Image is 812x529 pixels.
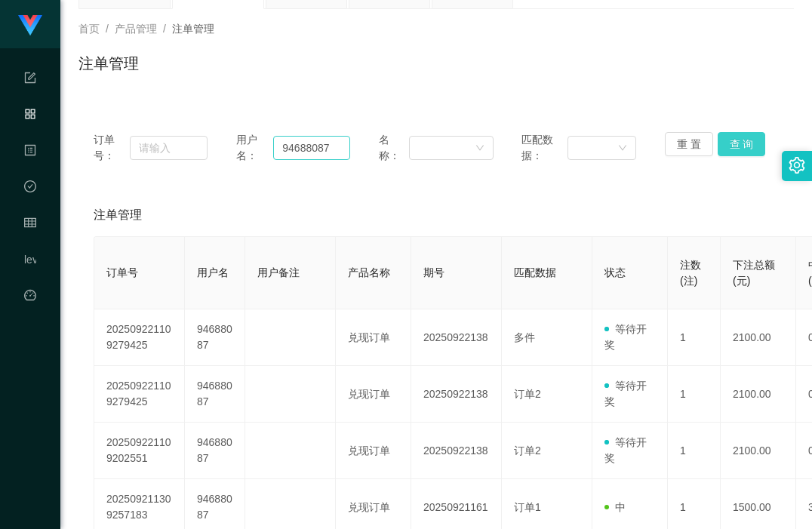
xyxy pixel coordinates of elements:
i: 图标: down [475,143,484,154]
td: 202509221109279425 [94,366,185,423]
i: 图标: appstore-o [24,101,36,131]
span: 注数(注) [680,259,701,287]
td: 20250922138 [411,366,502,423]
td: 2100.00 [721,423,796,479]
td: 202509221109279425 [94,309,185,366]
td: 1 [668,423,721,479]
td: 94688087 [185,309,245,366]
a: 图标: dashboard平台首页 [24,281,36,433]
span: 数据中心 [24,181,36,315]
span: 内容中心 [24,145,36,279]
span: 多件 [514,331,535,343]
span: 等待开奖 [604,323,647,351]
i: 图标: check-circle-o [24,174,36,204]
td: 兑现订单 [336,366,411,423]
span: 等待开奖 [604,436,647,464]
td: 2100.00 [721,309,796,366]
td: 20250922138 [411,423,502,479]
span: 注单管理 [94,206,142,224]
i: 图标: form [24,65,36,95]
td: 兑现订单 [336,309,411,366]
span: 会员管理 [24,217,36,352]
span: 用户名 [197,266,229,278]
a: level [24,245,36,275]
span: 注单管理 [172,23,214,35]
span: / [163,23,166,35]
button: 查 询 [718,132,766,156]
span: 订单1 [514,501,541,513]
span: 期号 [423,266,444,278]
td: 20250922138 [411,309,502,366]
td: 1 [668,309,721,366]
span: 首页 [78,23,100,35]
span: 匹配数据 [514,266,556,278]
span: 订单号 [106,266,138,278]
span: 名称： [379,132,408,164]
td: 202509221109202551 [94,423,185,479]
span: 匹配数据： [521,132,567,164]
span: 产品名称 [348,266,390,278]
span: 订单2 [514,388,541,400]
span: 产品管理 [115,23,157,35]
span: / [106,23,109,35]
span: 等待开奖 [604,380,647,408]
i: 图标: setting [789,157,805,174]
td: 94688087 [185,423,245,479]
span: 订单号： [94,132,130,164]
span: 系统配置 [24,72,36,207]
span: 状态 [604,266,626,278]
span: 下注总额(元) [733,259,775,287]
td: 兑现订单 [336,423,411,479]
span: 用户名： [236,132,273,164]
td: 1 [668,366,721,423]
h1: 注单管理 [78,52,139,75]
button: 重 置 [665,132,713,156]
input: 请输入 [273,136,350,160]
img: logo.9652507e.png [18,15,42,36]
span: 订单2 [514,444,541,457]
td: 94688087 [185,366,245,423]
i: 图标: table [24,210,36,240]
i: 图标: profile [24,137,36,168]
span: 产品管理 [24,109,36,243]
span: 用户备注 [257,266,300,278]
span: 中 [604,501,626,513]
td: 2100.00 [721,366,796,423]
i: 图标: down [618,143,627,154]
input: 请输入 [130,136,208,160]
